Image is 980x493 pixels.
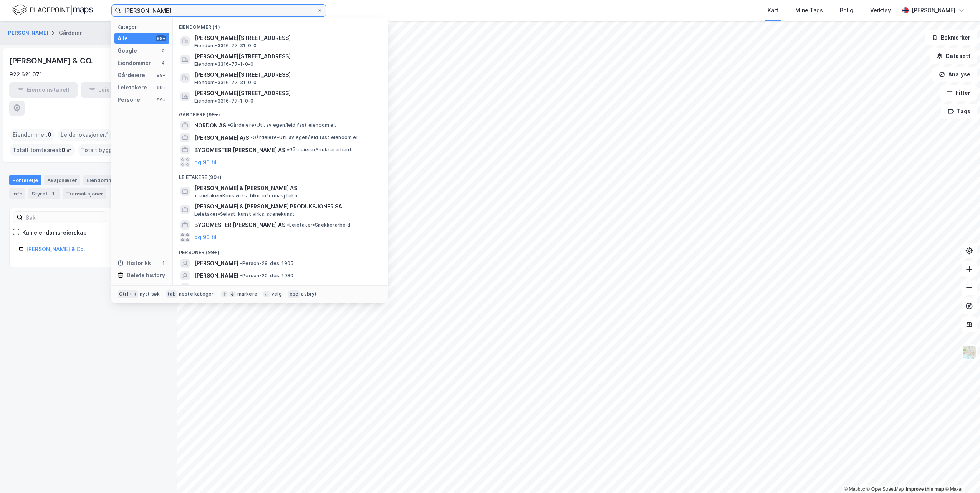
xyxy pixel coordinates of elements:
[240,260,293,266] span: Person • 29. des. 1905
[121,5,317,16] input: Søk på adresse, matrikkel, gårdeiere, leietakere eller personer
[166,290,177,298] div: tab
[49,190,57,197] div: 1
[768,6,778,15] div: Kart
[23,212,107,223] input: Søk
[26,246,85,252] a: [PERSON_NAME] & Co.
[194,233,217,242] button: og 96 til
[173,168,388,182] div: Leietakere (99+)
[173,18,388,32] div: Eiendommer (4)
[194,184,297,193] span: [PERSON_NAME] & [PERSON_NAME] AS
[194,70,379,79] span: [PERSON_NAME][STREET_ADDRESS]
[925,30,977,45] button: Bokmerker
[194,61,253,67] span: Eiendom • 3316-77-1-0-0
[844,486,865,492] a: Mapbox
[940,85,977,101] button: Filter
[160,60,166,66] div: 4
[237,291,257,297] div: markere
[194,133,249,142] span: [PERSON_NAME] A/S
[228,122,336,128] span: Gårdeiere • Utl. av egen/leid fast eiendom el.
[194,202,379,211] span: [PERSON_NAME] & [PERSON_NAME] PRODUKSJONER SA
[194,43,257,49] span: Eiendom • 3316-77-31-0-0
[127,271,165,280] div: Delete history
[118,258,151,268] div: Historikk
[61,146,72,155] span: 0 ㎡
[160,48,166,54] div: 0
[867,486,904,492] a: OpenStreetMap
[194,89,379,98] span: [PERSON_NAME][STREET_ADDRESS]
[118,46,137,55] div: Google
[240,273,242,278] span: •
[48,130,51,139] span: 0
[118,58,151,68] div: Eiendommer
[795,6,823,15] div: Mine Tags
[9,175,41,185] div: Portefølje
[118,290,138,298] div: Ctrl + k
[28,188,60,199] div: Styret
[194,52,379,61] span: [PERSON_NAME][STREET_ADDRESS]
[194,259,238,268] span: [PERSON_NAME]
[9,55,94,67] div: [PERSON_NAME] & CO.
[12,3,93,17] img: logo.f888ab2527a4732fd821a326f86c7f29.svg
[962,345,977,359] img: Z
[932,67,977,82] button: Analyse
[941,104,977,119] button: Tags
[9,70,42,79] div: 922 621 071
[140,291,160,297] div: nytt søk
[194,98,253,104] span: Eiendom • 3316-77-1-0-0
[194,193,298,199] span: Leietaker • Kons.virks. tilkn. informasj.tekn.
[287,147,289,152] span: •
[194,193,197,199] span: •
[118,71,145,80] div: Gårdeiere
[942,456,980,493] iframe: Chat Widget
[250,134,253,140] span: •
[194,33,379,43] span: [PERSON_NAME][STREET_ADDRESS]
[156,97,166,103] div: 99+
[288,290,300,298] div: esc
[179,291,215,297] div: neste kategori
[58,129,112,141] div: Leide lokasjoner :
[78,144,140,156] div: Totalt byggareal :
[194,79,257,86] span: Eiendom • 3316-77-31-0-0
[173,243,388,257] div: Personer (99+)
[59,28,82,38] div: Gårdeier
[118,24,169,30] div: Kategori
[194,283,238,293] span: [PERSON_NAME]
[156,72,166,78] div: 99+
[118,83,147,92] div: Leietakere
[287,147,351,153] span: Gårdeiere • Snekkerarbeid
[240,273,293,279] span: Person • 20. des. 1980
[10,144,75,156] div: Totalt tomteareal :
[906,486,944,492] a: Improve this map
[156,35,166,41] div: 99+
[840,6,853,15] div: Bolig
[194,220,285,230] span: BYGGMESTER [PERSON_NAME] AS
[10,129,55,141] div: Eiendommer :
[194,146,285,155] span: BYGGMESTER [PERSON_NAME] AS
[156,84,166,91] div: 99+
[194,271,238,280] span: [PERSON_NAME]
[173,106,388,119] div: Gårdeiere (99+)
[912,6,955,15] div: [PERSON_NAME]
[118,34,128,43] div: Alle
[870,6,891,15] div: Verktøy
[271,291,282,297] div: velg
[287,222,289,228] span: •
[194,121,226,130] span: NORDON AS
[930,48,977,64] button: Datasett
[287,222,350,228] span: Leietaker • Snekkerarbeid
[63,188,106,199] div: Transaksjoner
[83,175,121,185] div: Eiendommer
[194,157,217,167] button: og 96 til
[240,260,242,266] span: •
[6,29,50,37] button: [PERSON_NAME]
[194,211,295,217] span: Leietaker • Selvst. kunst.virks. scenekunst
[106,130,109,139] span: 1
[22,228,87,237] div: Kun eiendoms-eierskap
[9,188,25,199] div: Info
[301,291,317,297] div: avbryt
[44,175,80,185] div: Aksjonærer
[160,260,166,266] div: 1
[228,122,230,128] span: •
[250,134,359,141] span: Gårdeiere • Utl. av egen/leid fast eiendom el.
